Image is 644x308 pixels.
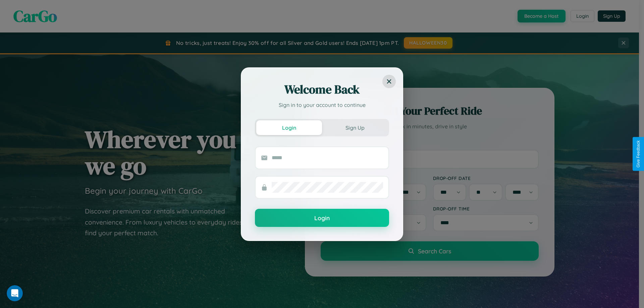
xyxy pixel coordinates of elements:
[255,81,389,98] h2: Welcome Back
[256,120,322,135] button: Login
[255,101,389,109] p: Sign in to your account to continue
[636,140,641,168] div: Give Feedback
[322,120,388,135] button: Sign Up
[255,209,389,227] button: Login
[7,285,23,301] iframe: Intercom live chat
